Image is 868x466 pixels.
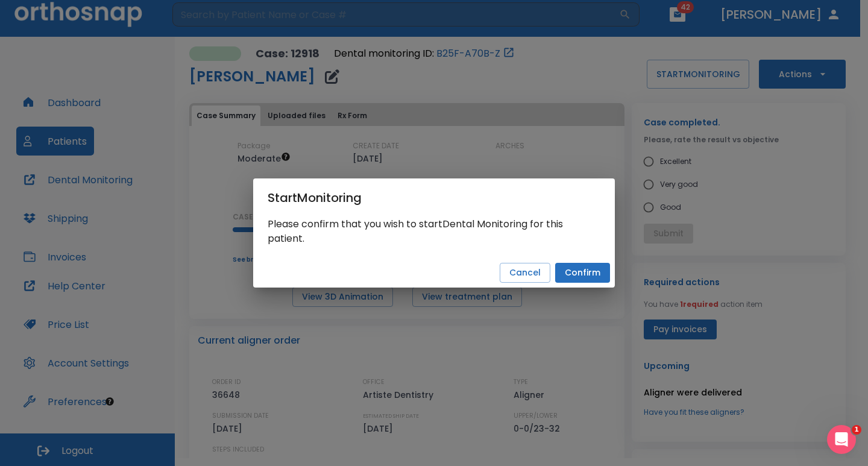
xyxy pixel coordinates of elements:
[253,178,615,217] h2: Start Monitoring
[500,263,550,283] button: Cancel
[827,425,856,454] iframe: Intercom live chat
[268,217,600,246] p: Please confirm that you wish to start Dental Monitoring for this patient.
[555,263,610,283] button: Confirm
[852,425,861,435] span: 1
